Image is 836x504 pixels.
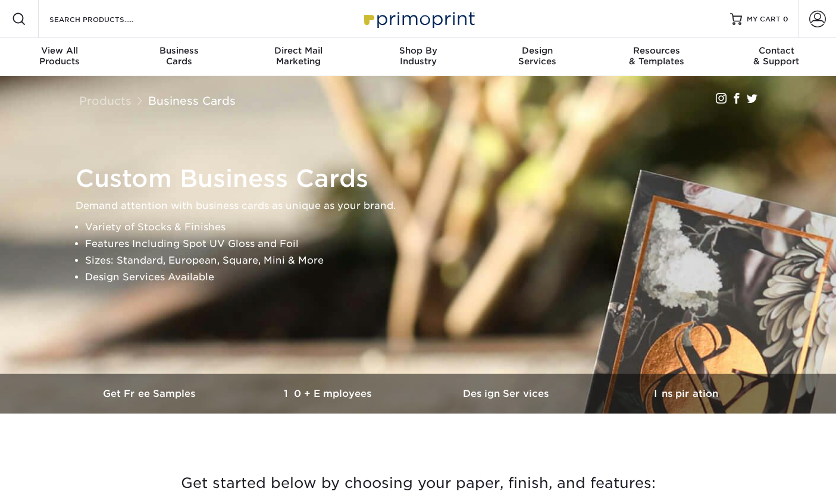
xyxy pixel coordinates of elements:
[716,38,836,76] a: Contact& Support
[597,45,717,56] span: Resources
[747,14,781,24] span: MY CART
[240,388,418,399] h3: 10+ Employees
[597,388,775,399] h3: Inspiration
[716,45,836,67] div: & Support
[85,219,772,236] li: Variety of Stocks & Finishes
[418,388,597,399] h3: Design Services
[597,38,717,76] a: Resources& Templates
[239,45,358,56] span: Direct Mail
[478,45,597,56] span: Design
[240,374,418,414] a: 10+ Employees
[48,12,164,26] input: SEARCH PRODUCTS.....
[358,45,478,56] span: Shop By
[85,236,772,252] li: Features Including Spot UV Gloss and Foil
[359,6,478,32] img: Primoprint
[239,45,358,67] div: Marketing
[120,38,239,76] a: BusinessCards
[597,374,775,414] a: Inspiration
[120,45,239,56] span: Business
[239,38,358,76] a: Direct MailMarketing
[358,45,478,67] div: Industry
[61,388,240,399] h3: Get Free Samples
[76,164,772,193] h1: Custom Business Cards
[79,94,131,107] a: Products
[148,94,236,107] a: Business Cards
[716,45,836,56] span: Contact
[120,45,239,67] div: Cards
[358,38,478,76] a: Shop ByIndustry
[85,269,772,286] li: Design Services Available
[478,38,597,76] a: DesignServices
[61,374,240,414] a: Get Free Samples
[597,45,717,67] div: & Templates
[418,374,597,414] a: Design Services
[478,45,597,67] div: Services
[783,15,788,23] span: 0
[76,198,772,214] p: Demand attention with business cards as unique as your brand.
[85,252,772,269] li: Sizes: Standard, European, Square, Mini & More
